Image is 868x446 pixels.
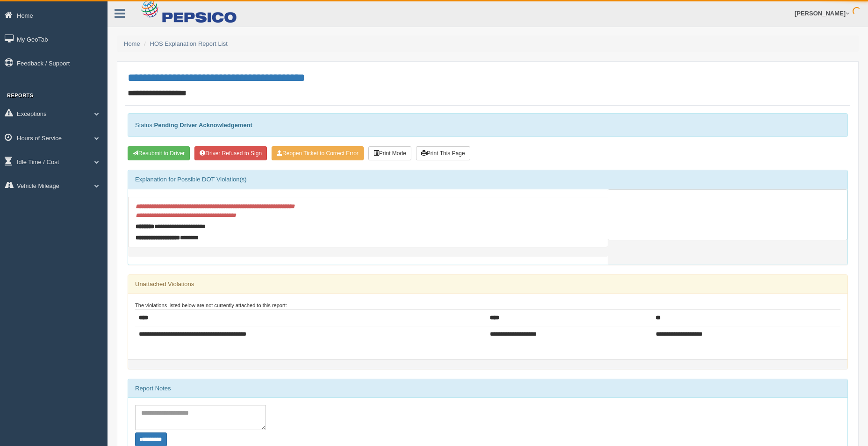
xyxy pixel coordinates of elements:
div: Unattached Violations [128,275,847,294]
a: Home [124,40,140,47]
a: HOS Explanation Report List [150,40,228,47]
button: Print This Page [416,146,470,160]
div: Explanation for Possible DOT Violation(s) [128,170,847,189]
button: Resubmit To Driver [128,146,190,160]
div: Report Notes [128,379,847,398]
div: Status: [128,113,848,137]
button: Print Mode [368,146,411,160]
small: The violations listed below are not currently attached to this report: [135,302,287,308]
button: Driver Refused to Sign [194,146,267,160]
strong: Pending Driver Acknowledgement [154,122,252,129]
button: Reopen Ticket [272,146,364,160]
